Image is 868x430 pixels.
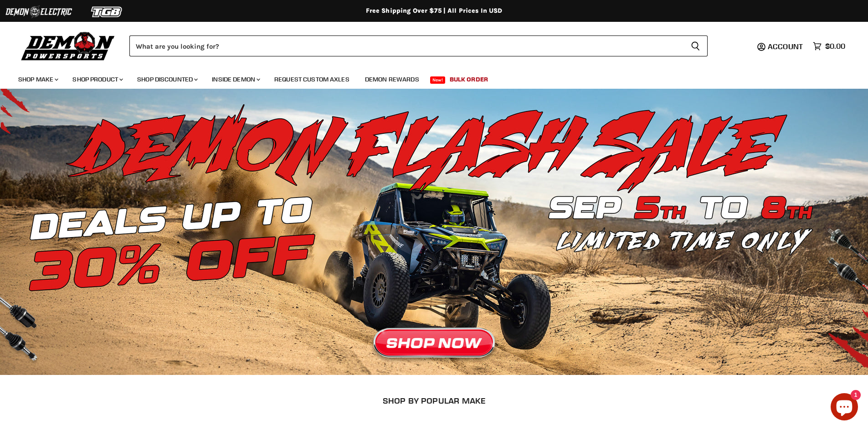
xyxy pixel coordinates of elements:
[66,70,128,89] a: Shop Product
[768,42,803,51] span: Account
[205,70,266,89] a: Inside Demon
[129,35,683,56] input: Search
[11,70,64,89] a: Shop Make
[18,30,118,62] img: Demon Powersports
[808,40,850,53] a: $0.00
[5,3,73,20] img: Demon Electric Logo 2
[825,42,845,51] span: $0.00
[358,70,426,89] a: Demon Rewards
[73,3,141,20] img: TGB Logo 2
[443,70,495,89] a: Bulk Order
[129,35,708,56] form: Product
[130,70,203,89] a: Shop Discounted
[764,42,808,51] a: Account
[11,66,843,89] ul: Main menu
[683,35,708,56] button: Search
[81,396,787,405] h2: SHOP BY POPULAR MAKE
[828,393,861,423] inbox-online-store-chat: Shopify online store chat
[267,70,356,89] a: Request Custom Axles
[430,76,446,84] span: New!
[70,7,799,15] div: Free Shipping Over $75 | All Prices In USD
